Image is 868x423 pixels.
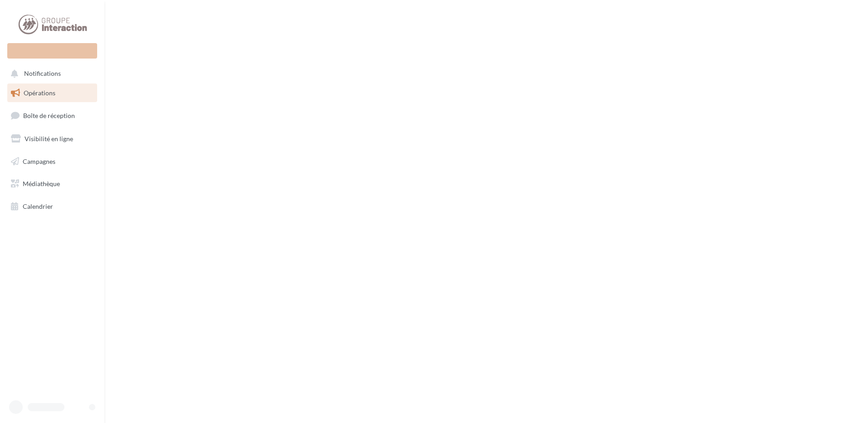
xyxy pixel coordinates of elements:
[5,197,99,216] a: Calendrier
[5,152,99,171] a: Campagnes
[23,180,60,187] span: Médiathèque
[23,157,55,165] span: Campagnes
[24,70,61,78] span: Notifications
[5,84,99,103] a: Opérations
[5,174,99,193] a: Médiathèque
[23,112,75,119] span: Boîte de réception
[24,89,55,97] span: Opérations
[5,129,99,148] a: Visibilité en ligne
[25,135,73,143] span: Visibilité en ligne
[7,43,97,59] div: Nouvelle campagne
[5,106,99,125] a: Boîte de réception
[23,202,53,210] span: Calendrier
